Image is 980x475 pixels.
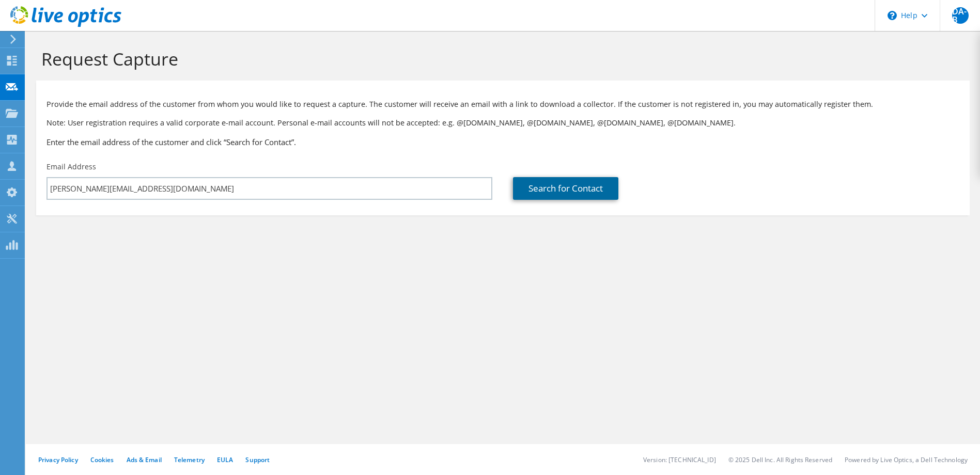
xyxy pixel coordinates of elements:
[41,48,959,70] h1: Request Capture
[217,455,233,464] a: EULA
[46,162,96,172] label: Email Address
[127,455,162,464] a: Ads & Email
[845,455,968,464] li: Powered by Live Optics, a Dell Technology
[90,455,114,464] a: Cookies
[728,455,832,464] li: © 2025 Dell Inc. All Rights Reserved
[38,455,78,464] a: Privacy Policy
[46,136,959,148] h3: Enter the email address of the customer and click “Search for Contact”.
[952,7,969,24] span: DA-B
[513,177,618,200] a: Search for Contact
[888,11,897,20] svg: \n
[245,455,270,464] a: Support
[643,455,716,464] li: Version: [TECHNICAL_ID]
[46,117,959,129] p: Note: User registration requires a valid corporate e-mail account. Personal e-mail accounts will ...
[174,455,205,464] a: Telemetry
[46,99,959,110] p: Provide the email address of the customer from whom you would like to request a capture. The cust...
